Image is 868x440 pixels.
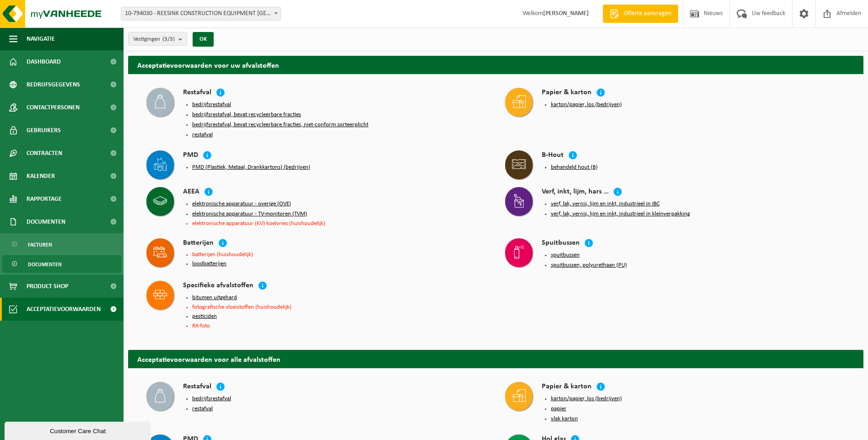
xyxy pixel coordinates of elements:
a: Facturen [2,236,121,253]
span: Gebruikers [27,119,61,142]
span: Dashboard [27,50,61,73]
h4: Batterijen [183,238,214,249]
span: Rapportage [27,188,62,210]
span: 10-794030 - REESINK CONSTRUCTION EQUIPMENT BELGIUM BV - HAMME [121,7,281,21]
li: elektronische apparatuur (KV) koelvries (huishoudelijk) [192,220,487,226]
button: restafval [192,405,213,413]
span: Navigatie [27,27,55,50]
a: Documenten [2,255,121,273]
button: vlak karton [551,415,578,423]
button: bitumen uitgehard [192,294,237,301]
button: PMD (Plastiek, Metaal, Drankkartons) (bedrijven) [192,164,310,171]
button: papier [551,405,566,413]
span: Offerte aanvragen [621,9,674,18]
h4: Spuitbussen [542,238,580,249]
button: bedrijfsrestafval [192,395,231,402]
a: Offerte aanvragen [603,5,678,23]
span: Acceptatievoorwaarden [27,298,101,321]
button: pesticiden [192,313,217,320]
li: fotografische vloeistoffen (huishoudelijk) [192,304,487,310]
button: restafval [192,131,213,139]
span: 10-794030 - REESINK CONSTRUCTION EQUIPMENT BELGIUM BV - HAMME [121,7,280,20]
h4: AEEA [183,187,199,198]
button: bedrijfsrestafval [192,101,231,108]
h2: Acceptatievoorwaarden voor alle afvalstoffen [128,350,863,368]
span: Vestigingen [133,32,175,46]
span: Facturen [28,236,52,253]
h4: Papier & karton [542,88,592,98]
button: karton/papier, los (bedrijven) [551,101,622,108]
button: spuitbussen, polyurethaan (PU) [551,262,627,269]
button: verf, lak, vernis, lijm en inkt, industrieel in IBC [551,200,660,208]
li: RX-foto [192,323,487,329]
count: (3/3) [162,36,175,42]
span: Bedrijfsgegevens [27,73,80,96]
button: elektronische apparatuur - overige (OVE) [192,200,291,208]
h4: Restafval [183,382,211,392]
button: Vestigingen(3/3) [128,32,187,46]
button: loodbatterijen [192,260,226,268]
span: Documenten [28,256,62,273]
button: OK [193,32,214,47]
button: spuitbussen [551,252,580,259]
button: bedrijfsrestafval, bevat recycleerbare fracties [192,111,301,118]
button: behandeld hout (B) [551,164,598,171]
iframe: chat widget [5,420,153,440]
span: Contracten [27,142,62,165]
strong: [PERSON_NAME] [543,10,589,17]
button: verf, lak, vernis, lijm en inkt, industrieel in kleinverpakking [551,210,690,218]
h4: Verf, inkt, lijm, hars … [542,187,609,198]
h4: Restafval [183,88,211,98]
button: elektronische apparatuur - TV-monitoren (TVM) [192,210,307,218]
h4: Specifieke afvalstoffen [183,281,253,291]
span: Kalender [27,165,55,188]
h4: PMD [183,150,198,161]
span: Contactpersonen [27,96,80,119]
span: Documenten [27,210,65,233]
button: karton/papier, los (bedrijven) [551,395,622,402]
h4: B-Hout [542,150,564,161]
span: Product Shop [27,275,68,298]
h4: Papier & karton [542,382,592,392]
button: bedrijfsrestafval, bevat recycleerbare fracties, niet-conform sorteerplicht [192,121,368,129]
li: batterijen (huishoudelijk) [192,252,487,258]
h2: Acceptatievoorwaarden voor uw afvalstoffen [128,56,863,74]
